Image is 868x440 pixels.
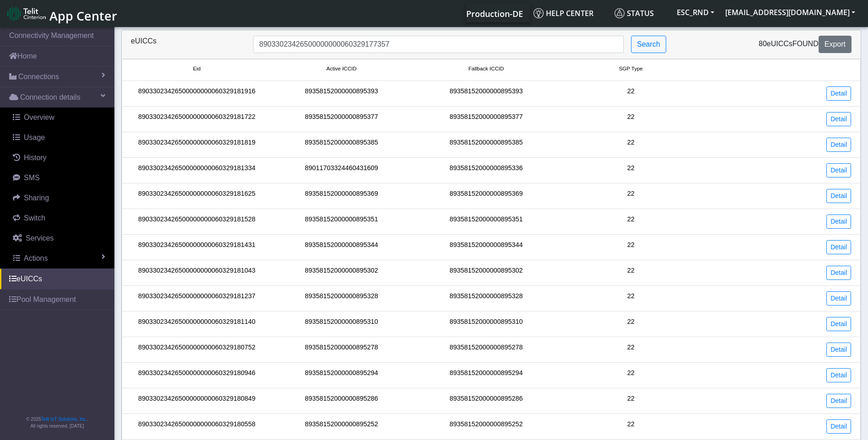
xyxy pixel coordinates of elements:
[559,317,703,331] div: 22
[124,36,246,53] div: eUICCs
[414,368,558,382] div: 89358152000000895294
[414,419,558,434] div: 89358152000000895252
[671,4,720,21] button: ESC_RND
[414,266,558,280] div: 89358152000000895302
[269,266,414,280] div: 89358152000000895302
[18,71,59,82] span: Connections
[4,228,114,248] a: Services
[826,215,851,229] a: Detail
[4,107,114,128] a: Overview
[24,214,45,222] span: Switch
[124,419,269,434] div: 89033023426500000000060329180558
[269,189,414,203] div: 89358152000000895369
[615,8,625,18] img: status.svg
[826,138,851,152] a: Detail
[559,266,703,280] div: 22
[826,343,851,357] a: Detail
[559,189,703,203] div: 22
[124,112,269,126] div: 89033023426500000000060329181722
[253,36,624,53] input: Search...
[124,86,269,101] div: 89033023426500000000060329181916
[124,189,269,203] div: 89033023426500000000060329181625
[559,215,703,229] div: 22
[466,8,523,19] span: Production-DE
[4,248,114,268] a: Actions
[4,128,114,148] a: Usage
[20,92,81,103] span: Connection details
[826,368,851,382] a: Detail
[41,417,87,422] a: Telit IoT Solutions, Inc.
[826,240,851,254] a: Detail
[414,240,558,254] div: 89358152000000895344
[24,194,49,202] span: Sharing
[24,134,45,141] span: Usage
[826,266,851,280] a: Detail
[559,394,703,408] div: 22
[414,215,558,229] div: 89358152000000895351
[7,6,46,21] img: logo-telit-cinterion-gw-new.png
[615,8,654,18] span: Status
[793,40,819,48] span: found
[124,368,269,382] div: 89033023426500000000060329180946
[269,291,414,306] div: 89358152000000895328
[124,317,269,331] div: 89033023426500000000060329181140
[24,254,48,262] span: Actions
[534,8,544,18] img: knowledge.svg
[269,240,414,254] div: 89358152000000895344
[4,208,114,228] a: Switch
[559,163,703,177] div: 22
[4,168,114,188] a: SMS
[269,112,414,126] div: 89358152000000895377
[559,368,703,382] div: 22
[826,317,851,331] a: Detail
[269,317,414,331] div: 89358152000000895310
[414,394,558,408] div: 89358152000000895286
[414,189,558,203] div: 89358152000000895369
[26,234,54,242] span: Services
[559,343,703,357] div: 22
[559,112,703,126] div: 22
[124,291,269,306] div: 89033023426500000000060329181237
[826,189,851,203] a: Detail
[7,4,116,23] a: App Center
[269,394,414,408] div: 89358152000000895286
[124,163,269,177] div: 89033023426500000000060329181334
[269,343,414,357] div: 89358152000000895278
[269,86,414,101] div: 89358152000000895393
[414,163,558,177] div: 89358152000000895336
[414,112,558,126] div: 89358152000000895377
[124,240,269,254] div: 89033023426500000000060329181431
[414,317,558,331] div: 89358152000000895310
[826,394,851,408] a: Detail
[819,36,852,53] button: Export
[631,36,666,53] button: Search
[326,65,356,73] span: Active ICCID
[4,148,114,168] a: History
[414,291,558,306] div: 89358152000000895328
[414,138,558,152] div: 89358152000000895385
[269,419,414,434] div: 89358152000000895252
[767,40,793,48] span: eUICCs
[720,4,861,21] button: [EMAIL_ADDRESS][DOMAIN_NAME]
[559,240,703,254] div: 22
[611,4,671,22] a: Status
[559,419,703,434] div: 22
[24,113,54,121] span: Overview
[4,188,114,208] a: Sharing
[826,291,851,306] a: Detail
[530,4,611,22] a: Help center
[826,419,851,434] a: Detail
[559,291,703,306] div: 22
[124,343,269,357] div: 89033023426500000000060329180752
[269,138,414,152] div: 89358152000000895385
[534,8,593,18] span: Help center
[269,368,414,382] div: 89358152000000895294
[193,65,201,73] span: Eid
[469,65,504,73] span: Fallback ICCID
[826,86,851,101] a: Detail
[24,154,47,161] span: History
[124,215,269,229] div: 89033023426500000000060329181528
[466,4,523,22] a: Your current platform instance
[826,112,851,126] a: Detail
[559,86,703,101] div: 22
